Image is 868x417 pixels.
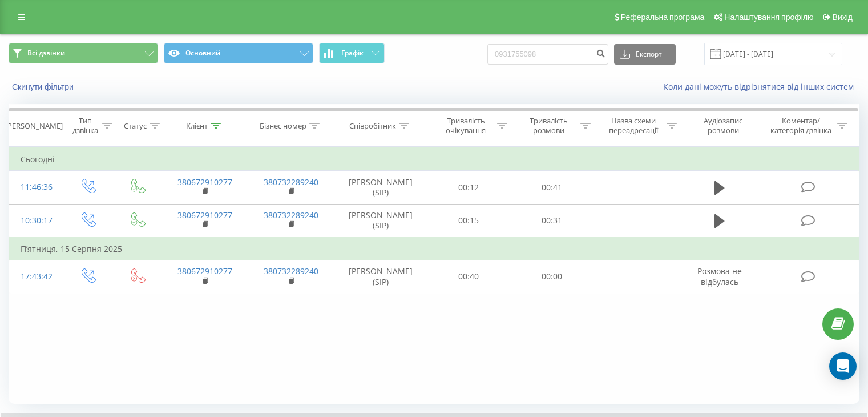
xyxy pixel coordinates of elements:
a: 380732289240 [264,177,318,187]
td: 00:41 [510,171,593,204]
div: 11:46:36 [21,176,51,198]
div: 17:43:42 [21,266,51,288]
input: Пошук за номером [487,44,608,65]
td: [PERSON_NAME] (SIP) [334,204,427,238]
div: Клієнт [186,121,208,131]
a: 380672910277 [177,177,232,187]
button: Основний [164,43,313,63]
div: Аудіозапис розмови [690,116,757,135]
td: [PERSON_NAME] (SIP) [334,171,427,204]
a: 380672910277 [177,266,232,276]
a: 380732289240 [264,266,318,276]
button: Скинути фільтри [9,82,79,92]
span: Розмова не відбулась [697,266,742,287]
span: Всі дзвінки [27,49,65,58]
button: Графік [319,43,385,63]
td: 00:40 [427,260,510,293]
td: 00:31 [510,204,593,238]
div: Бізнес номер [260,121,306,131]
button: Експорт [614,44,676,65]
td: 00:12 [427,171,510,204]
div: Тип дзвінка [72,116,99,135]
a: 380672910277 [177,210,232,220]
div: Тривалість очікування [438,116,495,135]
div: 10:30:17 [21,210,51,232]
td: П’ятниця, 15 Серпня 2025 [9,238,859,260]
div: Коментар/категорія дзвінка [768,116,834,135]
div: Співробітник [349,121,396,131]
div: Open Intercom Messenger [829,352,857,380]
td: [PERSON_NAME] (SIP) [334,260,427,293]
a: Коли дані можуть відрізнятися вiд інших систем [663,81,859,92]
td: 00:00 [510,260,593,293]
span: Реферальна програма [621,13,705,22]
div: [PERSON_NAME] [5,121,63,131]
td: Сьогодні [9,148,859,171]
span: Вихід [833,13,853,22]
span: Графік [341,49,364,57]
div: Статус [124,121,147,131]
div: Тривалість розмови [520,116,578,135]
a: 380732289240 [264,210,318,220]
td: 00:15 [427,204,510,238]
button: Всі дзвінки [9,43,158,63]
div: Назва схеми переадресації [604,116,664,135]
span: Налаштування профілю [724,13,813,22]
